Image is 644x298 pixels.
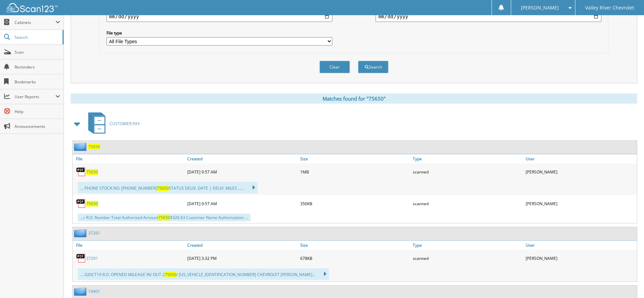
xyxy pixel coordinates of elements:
[521,6,559,10] span: [PERSON_NAME]
[86,255,98,261] a: 37291
[86,201,98,207] a: 75650
[376,11,601,22] input: end
[84,110,140,137] a: CUSTOMER PAY
[74,287,88,296] img: folder2.png
[106,11,332,22] input: start
[88,144,100,150] a: 75650
[524,197,637,210] div: [PERSON_NAME]
[299,154,411,163] a: Size
[186,154,299,163] a: Created
[15,49,60,55] span: Scan
[74,229,88,237] img: folder2.png
[299,251,411,265] div: 678KB
[299,165,411,179] div: 1MB
[186,197,299,210] div: [DATE] 9:57 AM
[15,94,55,100] span: User Reports
[15,20,55,25] span: Cabinets
[88,289,100,294] a: 74901
[319,61,350,73] button: Clear
[78,182,258,193] div: ... PHONE STOCK NO. [PHONE_NUMBER] STATUS DELIV. DATE | DELIV. MILES ......
[73,154,186,163] a: File
[73,241,186,250] a: File
[15,109,60,114] span: Help
[524,251,637,265] div: [PERSON_NAME]
[78,214,251,221] div: ...r R.O. Number Total Authorized Amount $326.63 Customer Name Authorization ...
[88,230,100,236] a: 37291
[411,154,524,163] a: Type
[524,154,637,163] a: User
[524,165,637,179] div: [PERSON_NAME]
[15,79,60,85] span: Bookmarks
[76,198,86,209] img: PDF.png
[15,124,60,129] span: Announcements
[186,251,299,265] div: [DATE] 3:32 PM
[186,165,299,179] div: [DATE] 9:57 AM
[157,185,169,191] span: 75650
[411,241,524,250] a: Type
[78,268,329,280] div: ... 020CT19 R.O. OPENED MILEAGE IN/ OUT 2 / [US_VEHICLE_IDENTIFICATION_NUMBER] CHEVROLET [PERSON_...
[610,266,644,298] iframe: Chat Widget
[585,6,634,10] span: Valley River Chevrolet
[86,169,98,175] a: 75650
[7,3,57,12] img: scan123-logo-white.svg
[15,64,60,70] span: Reminders
[158,215,170,220] span: 75650
[186,241,299,250] a: Created
[411,197,524,210] div: scanned
[299,241,411,250] a: Size
[71,93,637,104] div: Matches found for "75650"
[299,197,411,210] div: 350KB
[74,142,88,151] img: folder2.png
[76,253,86,263] img: PDF.png
[110,121,140,127] span: CUSTOMER PAY
[106,30,332,36] label: File type
[76,167,86,177] img: PDF.png
[411,251,524,265] div: scanned
[411,165,524,179] div: scanned
[15,34,59,40] span: Search
[358,61,388,73] button: Search
[165,272,176,277] span: 75650
[524,241,637,250] a: User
